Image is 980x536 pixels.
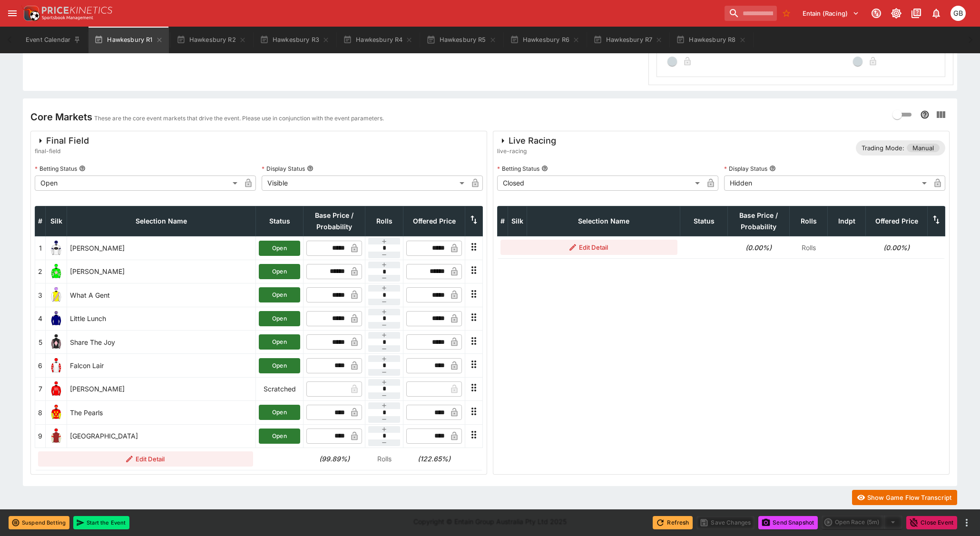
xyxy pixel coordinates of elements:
[961,517,972,528] button: more
[21,4,40,23] img: PriceKinetics Logo
[888,5,905,22] button: Toggle light/dark mode
[262,175,468,191] div: Visible
[908,5,925,22] button: Documentation
[680,206,728,236] th: Status
[852,490,957,505] button: Show Game Flow Transcript
[259,384,300,394] p: Scratched
[67,206,256,236] th: Selection Name
[262,165,305,173] p: Display Status
[38,451,253,467] button: Edit Detail
[254,27,335,53] button: Hawkesbury R3
[35,165,77,173] p: Betting Status
[35,135,89,146] div: Final Field
[35,401,46,424] td: 8
[35,146,89,156] span: final-field
[20,27,87,53] button: Event Calendar
[35,175,241,191] div: Open
[822,516,902,529] div: split button
[9,516,69,529] button: Suspend Betting
[497,146,556,156] span: live-racing
[653,516,693,529] button: Refresh
[35,260,46,283] td: 2
[724,175,930,191] div: Hidden
[259,264,300,279] button: Open
[907,144,940,153] span: Manual
[35,206,46,236] th: #
[406,454,462,464] h6: (122.65%)
[862,144,904,153] p: Trading Mode:
[67,260,256,283] td: [PERSON_NAME]
[259,334,300,350] button: Open
[49,311,64,326] img: runner 4
[797,6,865,21] button: Select Tenant
[49,358,64,373] img: runner 6
[728,206,790,236] th: Base Price / Probability
[504,27,586,53] button: Hawkesbury R6
[724,165,767,173] p: Display Status
[35,330,46,353] td: 5
[67,236,256,260] td: [PERSON_NAME]
[403,206,465,236] th: Offered Price
[35,377,46,400] td: 7
[49,381,64,397] img: runner 7
[259,405,300,420] button: Open
[67,377,256,400] td: [PERSON_NAME]
[670,27,752,53] button: Hawkesbury R8
[769,165,776,172] button: Display Status
[793,243,825,253] p: Rolls
[497,165,539,173] p: Betting Status
[866,206,928,236] th: Offered Price
[4,5,21,22] button: open drawer
[368,454,401,464] p: Rolls
[497,175,703,191] div: Closed
[527,206,680,236] th: Selection Name
[790,206,828,236] th: Rolls
[35,354,46,377] td: 6
[67,401,256,424] td: The Pearls
[49,429,64,444] img: runner 9
[906,516,957,529] button: Close Event
[500,240,677,255] button: Edit Detail
[498,206,508,236] th: #
[67,424,256,448] td: [GEOGRAPHIC_DATA]
[42,7,112,14] img: PriceKinetics
[337,27,419,53] button: Hawkesbury R4
[35,307,46,330] td: 4
[259,241,300,256] button: Open
[306,454,363,464] h6: (99.89%)
[67,307,256,330] td: Little Lunch
[731,243,787,253] h6: (0.00%)
[259,287,300,302] button: Open
[828,206,866,236] th: Independent
[49,334,64,350] img: runner 5
[171,27,252,53] button: Hawkesbury R2
[256,206,304,236] th: Status
[259,358,300,373] button: Open
[79,165,86,172] button: Betting Status
[868,5,885,22] button: Connected to PK
[758,516,818,529] button: Send Snapshot
[421,27,502,53] button: Hawkesbury R5
[588,27,668,53] button: Hawkesbury R7
[951,6,966,21] div: Gary Brigginshaw
[49,405,64,420] img: runner 8
[35,236,46,260] td: 1
[508,206,527,236] th: Silk
[928,5,945,22] button: Notifications
[35,424,46,448] td: 9
[46,206,67,236] th: Silk
[49,264,64,279] img: runner 2
[541,165,548,172] button: Betting Status
[42,16,93,20] img: Sportsbook Management
[49,241,64,256] img: runner 1
[30,111,92,123] h4: Core Markets
[88,27,168,53] button: Hawkesbury R1
[67,283,256,307] td: What A Gent
[725,6,777,21] input: search
[35,283,46,307] td: 3
[67,354,256,377] td: Falcon Lair
[259,311,300,326] button: Open
[49,287,64,302] img: runner 3
[67,330,256,353] td: Share The Joy
[307,165,314,172] button: Display Status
